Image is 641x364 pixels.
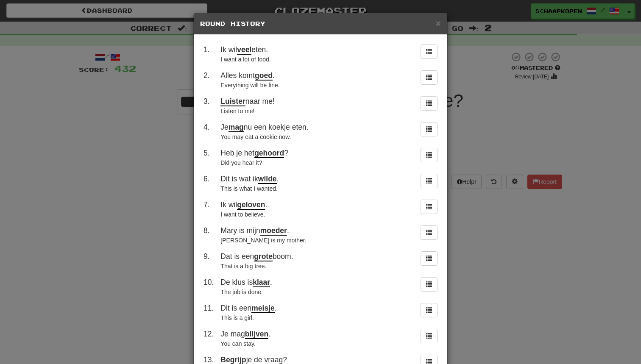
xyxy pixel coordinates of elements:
[220,45,268,55] span: Ik wil eten.
[220,184,410,193] div: This is what I wanted.
[200,170,217,196] td: 6 .
[253,278,270,287] u: klaar
[200,119,217,144] td: 4 .
[254,149,284,158] u: gehoord
[220,97,274,106] span: naar me!
[258,175,277,184] u: wilde
[220,71,274,81] span: Alles komt .
[220,123,308,132] span: Je nu een koekje eten.
[251,304,274,313] u: meisje
[200,41,217,67] td: 1 .
[436,18,441,28] span: ×
[220,175,279,184] span: Dit is wat ik .
[220,278,272,287] span: De klus is .
[220,55,410,64] div: I want a lot of food.
[200,93,217,119] td: 3 .
[200,300,217,325] td: 11 .
[220,81,410,89] div: Everything will be fine.
[220,133,410,141] div: You may eat a cookie now.
[220,339,410,348] div: You can stay.
[220,97,245,106] u: Luister
[200,274,217,300] td: 10 .
[229,123,244,132] u: mag
[220,304,276,313] span: Dit is een .
[220,158,410,167] div: Did you hear it?
[220,226,289,236] span: Mary is mijn .
[220,210,410,219] div: I want to believe.
[220,314,410,322] div: This is a girl.
[220,288,410,296] div: The job is done.
[254,252,273,261] u: grote
[220,200,267,210] span: Ik wil .
[200,222,217,248] td: 8 .
[436,19,441,28] button: Close
[220,262,410,270] div: That is a big tree.
[245,330,268,339] u: blijven
[220,330,270,339] span: Je mag .
[255,71,273,81] u: goed
[200,248,217,274] td: 9 .
[200,144,217,170] td: 5 .
[200,196,217,222] td: 7 .
[220,149,288,158] span: Heb je het ?
[237,200,265,210] u: geloven
[200,19,441,28] h5: Round History
[220,107,410,115] div: Listen to me!
[237,45,251,55] u: veel
[260,226,287,236] u: moeder
[220,252,293,261] span: Dat is een boom.
[200,67,217,93] td: 2 .
[220,236,410,245] div: [PERSON_NAME] is my mother.
[200,325,217,351] td: 12 .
